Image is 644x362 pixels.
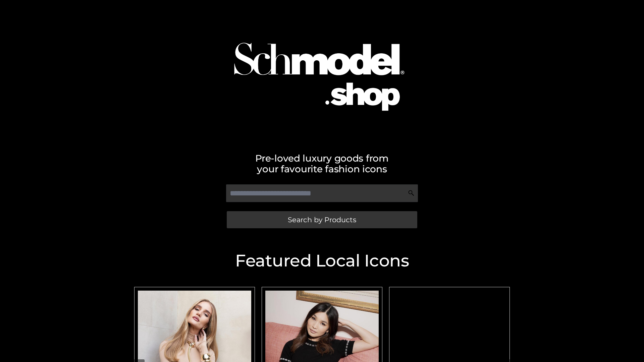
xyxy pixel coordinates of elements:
[408,190,415,196] img: Search Icon
[131,153,513,174] h2: Pre-loved luxury goods from your favourite fashion icons
[227,211,417,228] a: Search by Products
[131,252,513,269] h2: Featured Local Icons​
[288,216,356,223] span: Search by Products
